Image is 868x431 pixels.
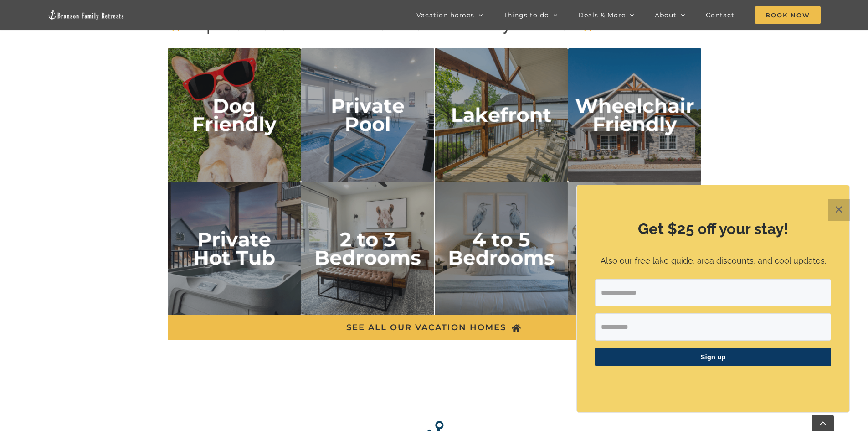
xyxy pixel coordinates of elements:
[568,50,702,62] a: Wheelchair Friendly
[168,184,301,196] a: private hot tub
[578,12,626,18] span: Deals & More
[568,182,702,316] img: 6 plus bedrooms
[301,50,435,62] a: private pool
[595,348,831,366] button: Sign up
[168,182,301,316] img: private hot tub
[595,313,831,341] input: First Name
[346,323,506,332] span: SEE ALL OUR VACATION HOMES
[47,10,125,20] img: Branson Family Retreats Logo
[595,254,831,268] p: Also our free lake guide, area discounts, and cool updates.
[655,12,677,18] span: About
[706,12,734,18] span: Contact
[168,315,701,340] a: SEE ALL OUR VACATION HOMES
[595,279,831,306] input: Email Address
[416,12,474,18] span: Vacation homes
[435,184,568,196] a: 4 to 5 bedrooms
[435,182,568,316] img: 4 to 5 bedrooms
[301,182,435,316] img: 2 to 3 bedrooms
[755,6,821,24] span: Book Now
[503,12,549,18] span: Things to do
[168,50,301,62] a: dog friendly
[595,218,831,239] h2: Get $25 off your stay!
[568,184,702,196] a: 6 plus bedrooms
[435,50,568,62] a: lakefront
[301,184,435,196] a: 2 to 3 bedrooms
[301,48,435,182] img: private pool
[168,48,301,182] img: dog friendly
[595,378,831,387] p: ​
[435,48,568,182] img: lakefront
[828,199,850,221] button: Close
[568,48,702,182] img: Wheelchair Friendly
